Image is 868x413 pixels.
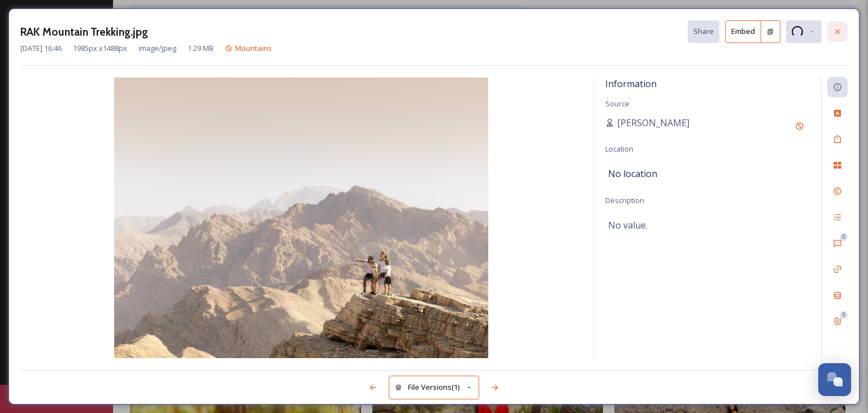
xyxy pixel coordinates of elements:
span: [DATE] 16:46 [20,43,62,54]
span: Information [605,78,657,90]
div: 0 [840,233,848,241]
img: RAK%20Mountain%20Trekking.jpg [20,78,582,358]
span: 1.29 MB [188,43,214,54]
span: [PERSON_NAME] [617,116,689,130]
button: Open Chat [818,363,851,396]
span: No value. [608,218,648,232]
button: Embed [725,20,761,43]
span: image/jpeg [138,43,176,54]
button: Share [688,20,719,42]
span: Mountains [235,43,272,53]
span: No location [608,167,657,180]
div: 0 [840,311,848,319]
span: Location [605,144,633,154]
button: File Versions(1) [389,376,479,399]
span: Source [605,98,630,109]
h3: RAK Mountain Trekking.jpg [20,24,148,40]
span: Description [605,195,644,205]
span: 1985 px x 1488 px [73,43,127,54]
